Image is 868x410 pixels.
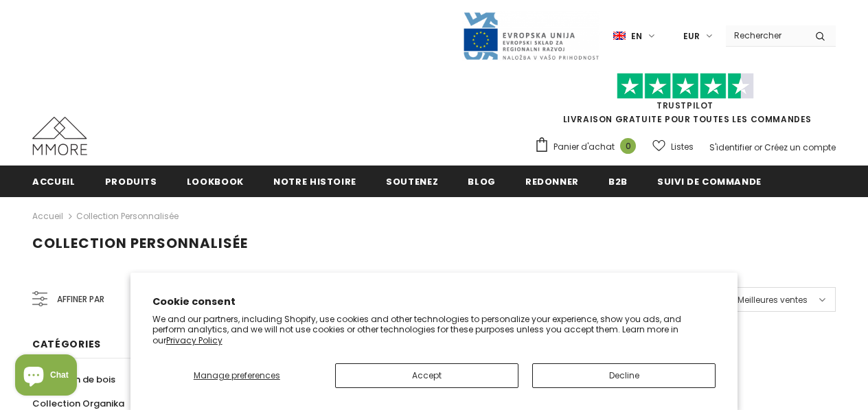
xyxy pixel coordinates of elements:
span: LIVRAISON GRATUITE POUR TOUTES LES COMMANDES [534,79,836,125]
span: Collection personnalisée [32,234,248,253]
span: or [754,141,762,153]
span: Accueil [32,175,76,188]
a: TrustPilot [656,100,713,111]
a: B2B [608,166,628,196]
span: Panier d'achat [553,140,615,154]
a: Notre histoire [273,166,356,196]
a: Accueil [32,208,63,225]
a: Listes [652,135,694,159]
p: We and our partners, including Shopify, use cookies and other technologies to personalize your ex... [152,314,716,346]
a: Accueil [32,166,76,196]
span: en [631,30,642,43]
span: Collection Organika [32,397,124,410]
span: Produits [105,175,157,188]
span: B2B [608,175,628,188]
a: Blog [468,166,496,196]
button: Accept [335,363,518,388]
a: S'identifier [709,141,752,153]
button: Manage preferences [152,363,321,388]
span: Manage preferences [194,369,280,381]
span: Redonner [525,175,579,188]
a: Redonner [525,166,579,196]
span: Meilleures ventes [738,293,808,307]
a: Produits [105,166,157,196]
button: Decline [532,363,716,388]
a: Créez un compte [764,141,836,153]
a: Lookbook [187,166,244,196]
input: Search Site [726,25,805,45]
a: Suivi de commande [657,166,762,196]
span: Lookbook [187,175,244,188]
img: Faites confiance aux étoiles pilotes [617,73,754,100]
a: soutenez [386,166,438,196]
span: 0 [620,138,636,154]
span: Affiner par [57,292,104,307]
span: Listes [671,140,694,154]
img: i-lang-1.png [613,30,626,42]
span: Notre histoire [273,175,356,188]
span: Catégories [32,337,101,351]
a: Collection personnalisée [76,210,179,222]
span: Suivi de commande [657,175,762,188]
span: EUR [683,30,700,43]
a: Javni Razpis [462,30,599,41]
h2: Cookie consent [152,295,716,309]
img: Javni Razpis [462,11,599,61]
img: Cas MMORE [32,117,87,155]
inbox-online-store-chat: Shopify online store chat [11,354,81,399]
span: Blog [468,175,496,188]
span: soutenez [386,175,438,188]
a: Panier d'achat 0 [534,137,643,157]
a: Privacy Policy [166,334,222,346]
